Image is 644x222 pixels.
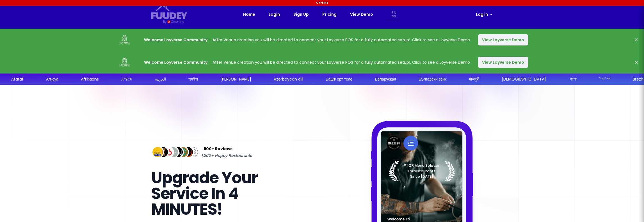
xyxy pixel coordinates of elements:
[24,76,36,82] div: Аҧсуа
[478,34,528,45] button: View Loyverse Demo
[353,76,374,82] div: Беларуская
[198,76,229,82] div: [PERSON_NAME]
[1,1,643,5] div: Offline
[172,146,184,159] img: Review Img
[166,76,176,82] div: অসমীয়া
[350,11,373,18] a: View Demo
[99,76,110,82] div: አማርኛ
[479,76,524,82] div: [DEMOGRAPHIC_DATA]
[204,145,232,152] span: 900+ Reviews
[476,11,493,18] a: Log in
[293,11,309,18] a: Sign Up
[156,146,169,159] img: Review Img
[447,76,457,82] div: भोजपुरी
[144,37,207,43] strong: Welcome Loyverse Community
[177,146,189,159] img: Review Img
[171,19,184,24] div: Orderlina
[144,59,470,66] p: After Venue creation you will be directed to connect your Loyverse POS for a fully automated setu...
[396,76,424,82] div: Български език
[269,11,280,18] a: Login
[578,76,588,82] div: བོད་ཡིག
[322,11,337,18] a: Pricing
[489,12,493,17] span: →
[303,76,330,82] div: Башҡорт теле
[161,146,174,159] img: Review Img
[133,76,144,82] div: العربية
[144,59,207,65] strong: Welcome Loyverse Community
[151,146,164,159] img: Review Img
[252,76,281,82] div: Azərbaycan dili
[151,167,258,220] span: Upgrade Your Service In 4 MINUTES!
[186,146,199,159] img: Review Img
[59,76,77,82] div: Afrikaans
[163,19,166,24] div: By
[548,76,554,82] div: বাংলা
[389,161,455,181] img: Laurel
[144,36,470,43] p: After Venue creation you will be directed to connect your Loyverse POS for a fully automated setu...
[611,76,631,82] div: Brezhoneg
[166,146,179,159] img: Review Img
[478,57,528,68] button: View Loyverse Demo
[182,146,194,159] img: Review Img
[243,11,255,18] a: Home
[201,152,252,159] span: 1,200+ Happy Restaurants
